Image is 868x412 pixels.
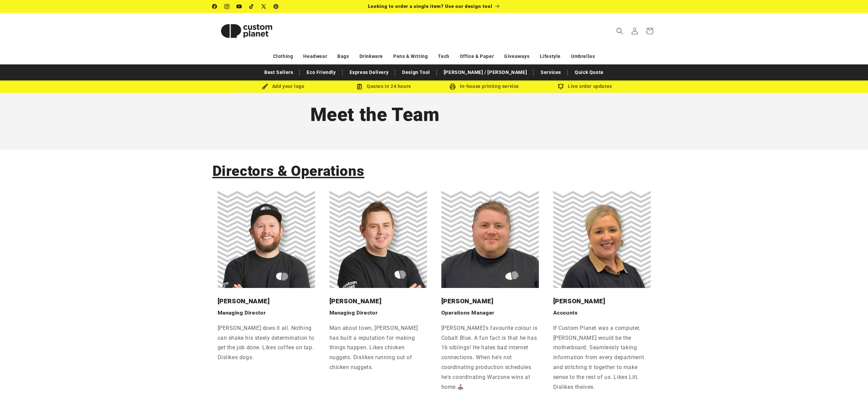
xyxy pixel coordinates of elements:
strong: Accounts [553,309,578,316]
img: Order updates [558,83,564,90]
a: Express Delivery [346,66,392,78]
a: Services [537,66,564,78]
div: In-house printing service [434,82,535,91]
a: Umbrellas [571,50,595,62]
p: If Custom Planet was a computer, [PERSON_NAME] would be the motherboard. Seamlessly taking inform... [553,323,651,392]
a: Eco Friendly [303,66,339,78]
div: Quotes in 24 hours [334,82,434,91]
img: In-house printing [450,83,456,90]
a: Design Tool [399,66,433,78]
div: Add your logo [233,82,334,91]
img: Brush Icon [262,83,268,90]
a: Quick Quote [571,66,607,78]
h3: [PERSON_NAME] [553,296,651,306]
a: Custom Planet [210,13,283,49]
span: Directors & Operations [212,163,365,179]
p: [PERSON_NAME]'s favourite colour is Cobalt Blue. A fun fact is that he has 16 siblings! He hates ... [441,323,539,392]
a: Headwear [303,50,327,62]
a: Bags [337,50,349,62]
h1: Meet the Team [310,103,558,126]
strong: Operations Manager [441,309,495,316]
summary: Search [612,24,627,39]
span: Looking to order a single item? Use our design tool [368,3,492,9]
div: Live order updates [535,82,635,91]
h3: [PERSON_NAME] [329,296,427,306]
strong: Managing Director [218,309,266,316]
a: [PERSON_NAME] / [PERSON_NAME] [440,66,530,78]
a: Giveaways [504,50,529,62]
a: Lifestyle [540,50,561,62]
a: Pens & Writing [393,50,428,62]
a: Clothing [273,50,293,62]
a: Drinkware [359,50,383,62]
img: Order Updates Icon [356,83,363,90]
p: [PERSON_NAME] does it all. Nothing can shake his steely determination to get the job done. Likes ... [218,323,315,363]
h3: [PERSON_NAME] [218,296,315,306]
h3: [PERSON_NAME] [441,296,539,306]
strong: Managing Director [329,309,378,316]
img: Custom Planet [212,16,281,46]
p: Man about town, [PERSON_NAME] has built a reputation for making things happen. Likes chicken nugg... [329,323,427,372]
a: Office & Paper [460,50,494,62]
a: Tech [438,50,449,62]
a: Best Sellers [261,66,296,78]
